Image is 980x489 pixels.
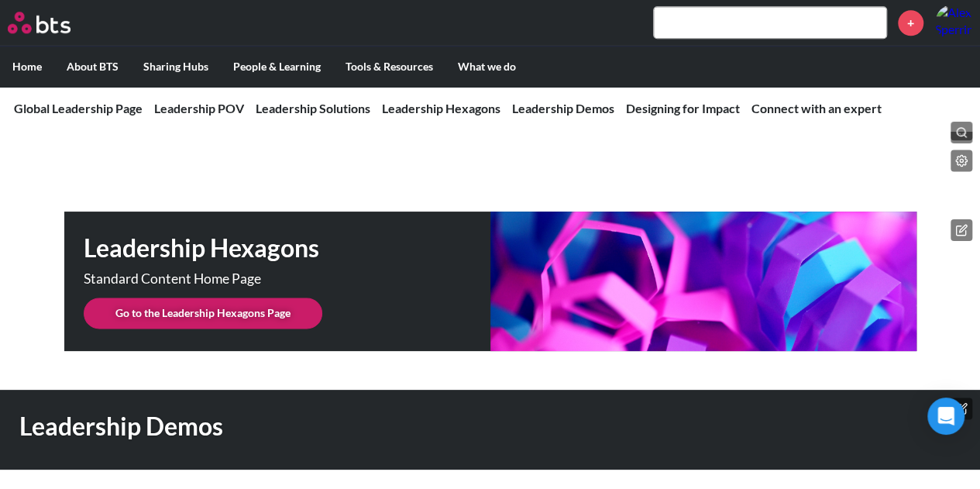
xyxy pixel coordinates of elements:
a: Leadership Solutions [256,101,370,115]
label: About BTS [54,46,131,87]
a: Leadership Hexagons [382,101,500,115]
a: Leadership POV [154,101,244,115]
a: Connect with an expert [751,101,882,115]
label: Sharing Hubs [131,46,221,87]
div: Open Intercom Messenger [927,398,965,435]
button: Edit hero [951,219,972,241]
label: People & Learning [221,46,333,87]
h1: Leadership Demos [19,409,678,444]
a: Designing for Impact [626,101,740,115]
a: Global Leadership Page [14,101,143,115]
a: Go to the Leadership Hexagons Page [84,298,322,329]
a: Leadership Demos [512,101,614,115]
label: Tools & Resources [333,46,445,87]
img: BTS Logo [8,12,70,33]
img: Alex Sperrin [935,4,972,41]
button: Edit page list [951,150,972,171]
h1: Leadership Hexagons [84,231,490,266]
label: What we do [445,46,528,87]
a: Profile [935,4,972,41]
p: Standard Content Home Page [84,272,409,286]
a: Go home [8,12,99,33]
a: + [898,10,923,36]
